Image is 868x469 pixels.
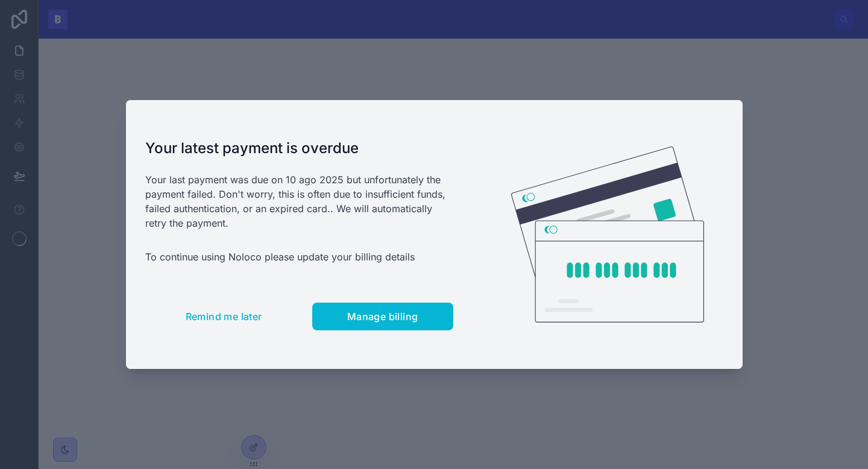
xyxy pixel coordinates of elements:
[145,250,453,264] p: To continue using Noloco please update your billing details
[145,172,453,230] p: Your last payment was due on 10 ago 2025 but unfortunately the payment failed. Don't worry, this ...
[186,310,262,323] span: Remind me later
[145,303,303,330] button: Remind me later
[347,310,418,323] span: Manage billing
[511,146,704,323] img: Credit card illustration
[312,303,453,330] button: Manage billing
[145,139,453,158] h1: Your latest payment is overdue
